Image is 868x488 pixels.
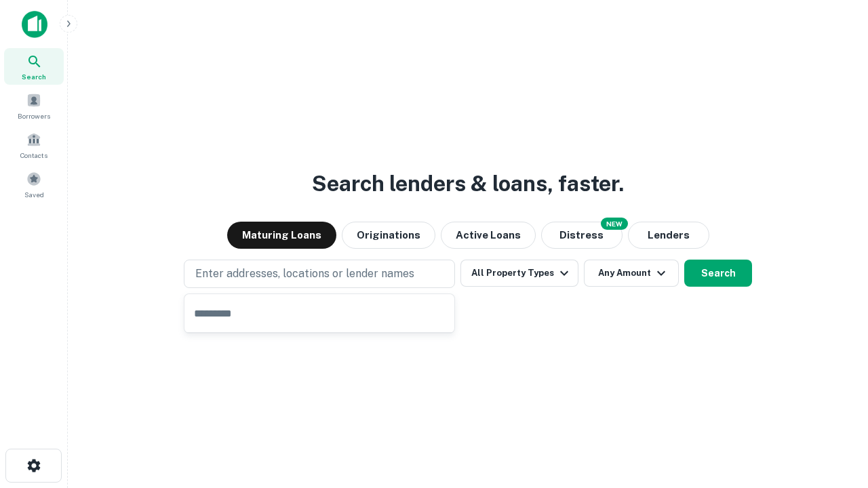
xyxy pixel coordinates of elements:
button: Search [684,260,752,287]
button: Lenders [628,222,709,249]
div: NEW [601,218,628,230]
span: Search [22,71,46,82]
button: Originations [342,222,435,249]
button: All Property Types [460,260,578,287]
span: Contacts [20,150,47,161]
a: Contacts [4,127,64,163]
button: Maturing Loans [227,222,336,249]
button: Any Amount [584,260,679,287]
img: capitalize-icon.png [22,11,47,38]
iframe: Chat Widget [800,336,868,401]
span: Borrowers [18,110,50,121]
button: Active Loans [441,222,536,249]
a: Borrowers [4,87,64,124]
button: Search distressed loans with lien and other non-mortgage details. [541,222,623,249]
a: Search [4,48,64,85]
a: Saved [4,166,64,203]
button: Enter addresses, locations or lender names [184,260,455,288]
span: Saved [24,189,44,200]
p: Enter addresses, locations or lender names [195,266,414,282]
h3: Search lenders & loans, faster. [312,167,624,200]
